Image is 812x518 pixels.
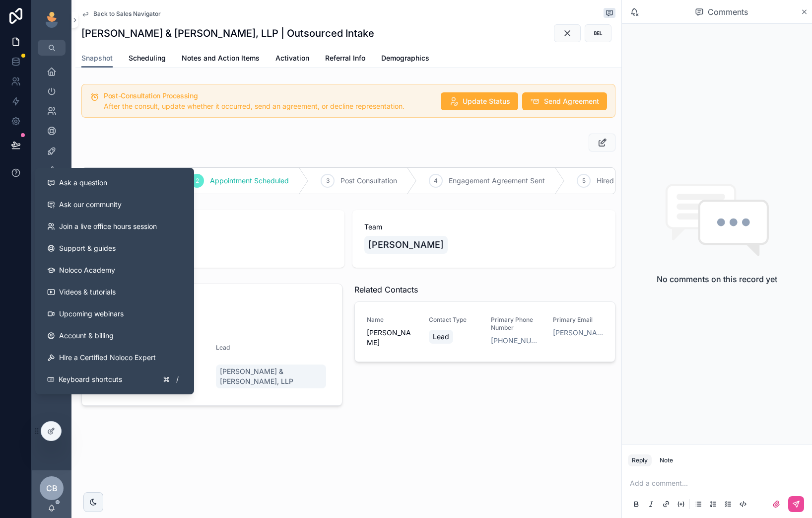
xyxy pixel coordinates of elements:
[39,369,190,390] button: Keyboard shortcuts/
[657,273,777,285] h2: No comments on this record yet
[32,56,71,310] div: scrollable content
[660,456,673,464] div: Note
[81,26,374,40] h1: [PERSON_NAME] & [PERSON_NAME], LLP | Outsourced Intake
[491,316,541,332] span: Primary Phone Number
[463,96,510,106] span: Update Status
[39,237,190,259] a: Support & guides
[46,482,58,494] span: CB
[81,49,113,68] a: Snapshot
[628,454,652,466] button: Reply
[93,222,333,232] span: Created
[59,374,122,384] span: Keyboard shortcuts
[182,49,260,69] a: Notes and Action Items
[275,49,309,69] a: Activation
[441,92,518,110] button: Update Status
[597,176,614,186] span: Hired
[39,303,190,325] a: Upcoming webinars
[354,284,418,296] span: Related Contacts
[364,222,604,232] span: Team
[44,12,60,28] img: App logo
[129,49,166,69] a: Scheduling
[326,177,330,185] span: 3
[325,53,365,63] span: Referral Info
[104,102,405,110] span: After the consult, update whether it occurred, send an agreement, or decline representation.
[39,281,190,303] a: Videos & tutorials
[81,10,161,18] a: Back to Sales Navigator
[544,96,599,106] span: Send Agreement
[59,331,114,341] span: Account & billing
[129,53,166,63] span: Scheduling
[39,325,190,347] a: Account & billing
[656,454,677,466] button: Note
[196,177,199,185] span: 2
[182,53,260,63] span: Notes and Action Items
[216,344,230,351] span: Lead
[325,49,365,69] a: Referral Info
[220,367,322,386] span: [PERSON_NAME] & [PERSON_NAME], LLP
[59,287,116,297] span: Videos & tutorials
[449,176,545,186] span: Engagement Agreement Sent
[553,328,603,338] a: [PERSON_NAME][EMAIL_ADDRESS][DOMAIN_NAME]
[367,328,417,348] span: [PERSON_NAME]
[39,216,190,237] a: Join a live office hours session
[81,53,113,63] span: Snapshot
[434,177,438,185] span: 4
[429,316,479,324] span: Contact Type
[381,53,429,63] span: Demographics
[104,92,433,99] h5: Post-Consultation Processing
[522,92,607,110] button: Send Agreement
[59,309,124,319] span: Upcoming webinars
[355,302,615,362] a: Name[PERSON_NAME]Contact TypeLeadPrimary Phone Number[PHONE_NUMBER]Primary Email[PERSON_NAME][EMA...
[381,49,429,69] a: Demographics
[59,178,107,188] span: Ask a question
[39,347,190,369] button: Hire a Certified Noloco Expert
[39,172,190,194] button: Ask a question
[216,365,326,388] a: [PERSON_NAME] & [PERSON_NAME], LLP
[93,10,161,18] span: Back to Sales Navigator
[553,316,603,324] span: Primary Email
[59,353,156,363] span: Hire a Certified Noloco Expert
[59,265,115,275] span: Noloco Academy
[104,101,433,111] div: After the consult, update whether it occurred, send an agreement, or decline representation.
[59,200,122,210] span: Ask our community
[368,238,444,252] span: [PERSON_NAME]
[59,243,116,253] span: Support & guides
[367,316,417,324] span: Name
[433,332,449,342] span: Lead
[39,194,190,216] a: Ask our community
[39,259,190,281] a: Noloco Academy
[210,176,289,186] span: Appointment Scheduled
[340,176,397,186] span: Post Consultation
[491,336,541,346] a: [PHONE_NUMBER]
[582,177,586,185] span: 5
[275,53,309,63] span: Activation
[173,375,181,383] span: /
[708,6,748,18] span: Comments
[59,222,157,231] span: Join a live office hours session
